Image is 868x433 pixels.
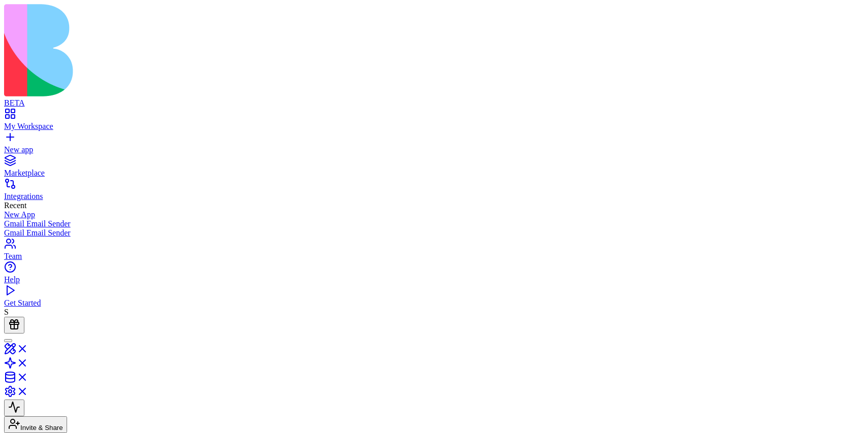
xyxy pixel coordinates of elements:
a: Gmail Email Sender [4,228,864,238]
a: Help [4,266,864,284]
div: Marketplace [4,169,864,178]
span: S [4,308,9,316]
div: New app [4,145,864,154]
button: Invite & Share [4,416,67,433]
a: Team [4,243,864,261]
a: BETA [4,89,864,108]
a: Gmail Email Sender [4,219,864,228]
div: Team [4,252,864,261]
span: Recent [4,201,26,210]
a: New app [4,136,864,154]
div: Help [4,275,864,284]
a: New App [4,210,864,219]
a: Integrations [4,183,864,201]
div: My Workspace [4,122,864,131]
a: Marketplace [4,159,864,178]
img: logo [4,4,413,96]
div: BETA [4,98,864,108]
div: Integrations [4,192,864,201]
a: My Workspace [4,113,864,131]
a: Get Started [4,289,864,308]
div: Get Started [4,298,864,308]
